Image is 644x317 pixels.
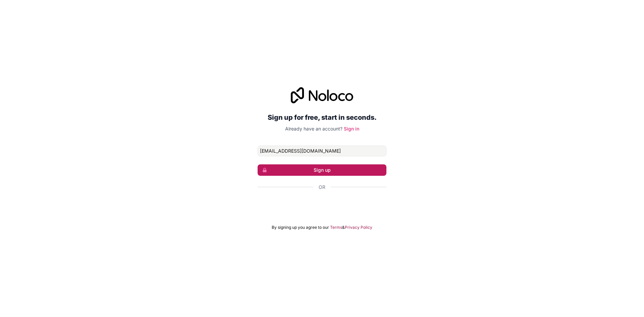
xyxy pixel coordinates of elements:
[258,146,386,156] input: Email address
[319,184,325,191] span: Or
[285,126,342,131] span: Already have an account?
[254,198,390,213] iframe: Sign in with Google Button
[258,111,386,123] h2: Sign up for free, start in seconds.
[342,225,345,230] span: &
[272,225,329,230] span: By signing up you agree to our
[330,225,342,230] a: Terms
[344,126,359,131] a: Sign in
[258,164,386,176] button: Sign up
[345,225,372,230] a: Privacy Policy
